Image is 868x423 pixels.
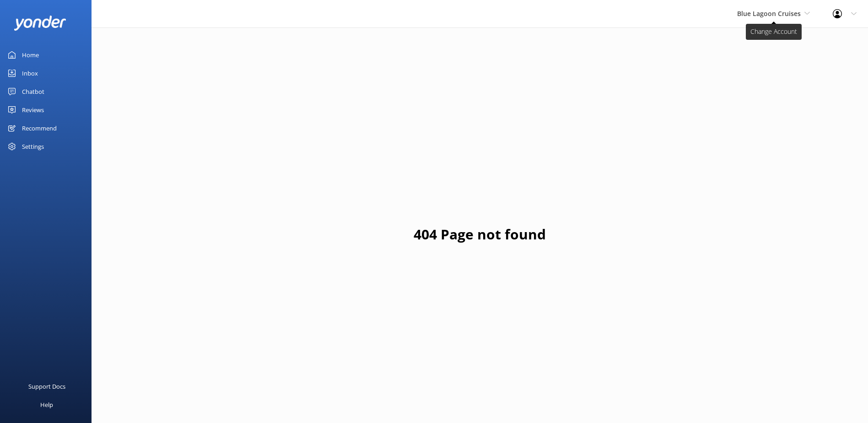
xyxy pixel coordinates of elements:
div: Reviews [22,101,44,119]
span: Blue Lagoon Cruises [737,9,801,18]
div: Help [40,396,53,414]
div: Support Docs [28,377,65,396]
h1: 404 Page not found [414,223,546,245]
div: Recommend [22,119,57,137]
div: Home [22,46,39,64]
img: yonder-white-logo.png [14,16,66,31]
div: Inbox [22,64,38,82]
div: Chatbot [22,82,44,101]
div: Settings [22,137,44,156]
